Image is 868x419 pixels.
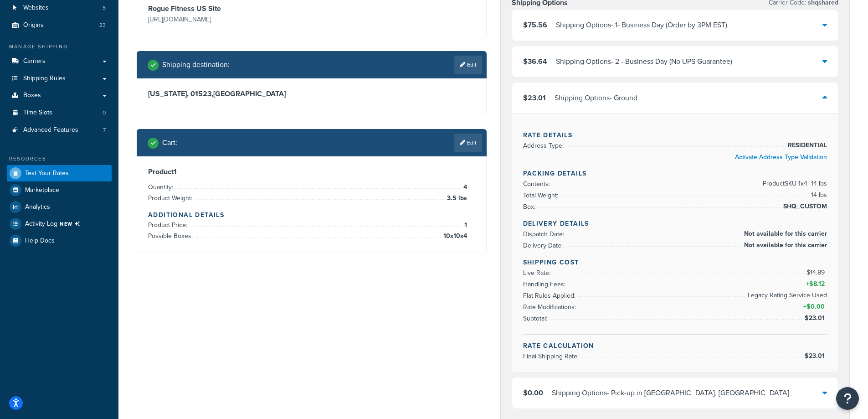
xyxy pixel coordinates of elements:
span: $8.12 [809,279,827,289]
a: Marketplace [7,182,112,198]
span: + [801,301,827,312]
span: Test Your Rates [25,170,69,177]
span: Address Type: [523,141,566,150]
h4: Delivery Details [523,219,827,228]
p: [URL][DOMAIN_NAME] [148,13,309,26]
a: Shipping Rules [7,70,112,87]
h3: Product 1 [148,167,475,176]
span: Websites [23,4,49,12]
a: Activate Address Type Validation [735,152,827,162]
div: Resources [7,155,112,163]
span: Product Price: [148,220,190,230]
li: [object Object] [7,216,112,232]
span: NEW [60,220,84,228]
span: Handling Fees: [523,279,568,289]
span: Rate Modifications: [523,302,578,312]
span: + [804,279,827,290]
a: Time Slots0 [7,104,112,121]
span: 3.5 lbs [445,193,467,204]
span: 7 [103,126,106,134]
span: Product SKU-1 x 4 - 14 lbs [760,178,827,189]
h3: Rogue Fitness US Site [148,4,309,13]
span: Subtotal: [523,314,550,323]
div: Manage Shipping [7,43,112,51]
span: Flat Rules Applied: [523,291,578,300]
span: RESIDENTIAL [786,140,827,151]
h2: Cart : [162,139,177,147]
span: 10x10x4 [441,231,467,242]
span: Help Docs [25,237,55,245]
span: Quantity: [148,182,175,192]
a: Edit [454,134,482,152]
span: $75.56 [523,20,547,30]
span: Time Slots [23,109,52,117]
span: Total Weight: [523,191,560,200]
a: Help Docs [7,233,112,249]
div: Shipping Options - Pick-up in [GEOGRAPHIC_DATA], [GEOGRAPHIC_DATA] [552,387,789,399]
a: Edit [454,56,482,74]
span: $36.64 [523,56,547,67]
div: Shipping Options - 2 - Business Day (No UPS Guarantee) [556,55,732,68]
span: $14.89 [806,268,827,277]
span: Not available for this carrier [742,228,827,239]
span: 14 lbs [809,190,827,201]
h4: Rate Calculation [523,341,827,351]
span: Carriers [23,57,46,65]
span: Box: [523,202,538,212]
span: 0 [103,109,106,117]
a: Origins23 [7,17,112,34]
span: $0.00 [806,302,827,311]
a: Advanced Features7 [7,122,112,139]
span: $0.00 [523,388,543,398]
span: Dispatch Date: [523,229,566,239]
a: Carriers [7,53,112,70]
span: Advanced Features [23,126,78,134]
span: 4 [461,182,467,193]
h4: Rate Details [523,130,827,140]
span: SHQ_CUSTOM [781,201,827,212]
span: Delivery Date: [523,241,565,250]
span: 1 [462,220,467,231]
div: Shipping Options - Ground [555,92,637,104]
a: Boxes [7,87,112,104]
a: Test Your Rates [7,165,112,181]
span: Contents: [523,179,552,189]
span: Product Weight: [148,193,195,203]
h2: Shipping destination : [162,61,230,69]
span: Shipping Rules [23,75,66,83]
li: Advanced Features [7,122,112,139]
h3: [US_STATE], 01523 , [GEOGRAPHIC_DATA] [148,89,475,98]
span: Boxes [23,92,41,99]
h4: Shipping Cost [523,258,827,267]
span: Possible Boxes: [148,231,195,241]
span: Origins [23,21,44,29]
button: Open Resource Center [836,387,859,410]
span: Final Shipping Rate: [523,352,581,361]
h4: Additional Details [148,210,475,220]
span: Live Rate: [523,268,553,278]
a: Analytics [7,199,112,215]
span: Activity Log [25,218,84,230]
li: Origins [7,17,112,34]
span: Analytics [25,203,50,211]
a: Activity LogNEW [7,216,112,232]
span: Marketplace [25,186,59,194]
span: $23.01 [523,93,546,103]
span: 23 [99,21,106,29]
span: 5 [103,4,106,12]
div: Shipping Options - 1- Business Day (Order by 3PM EST) [556,19,727,31]
span: Not available for this carrier [742,240,827,251]
span: $23.01 [805,351,827,361]
h4: Packing Details [523,169,827,178]
span: $23.01 [805,313,827,323]
li: Time Slots [7,104,112,121]
span: Legacy Rating Service Used [745,290,827,301]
